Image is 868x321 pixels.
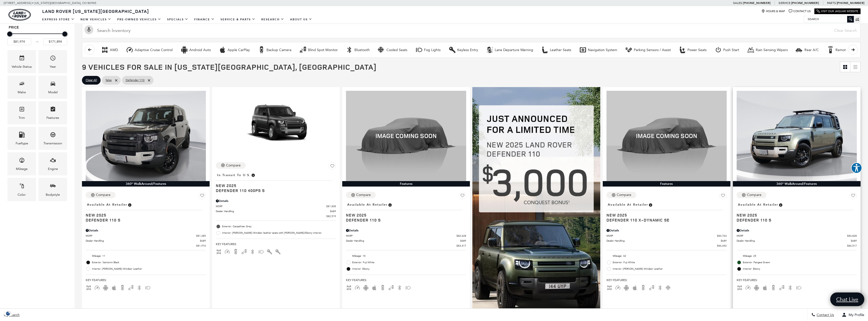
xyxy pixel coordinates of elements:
[216,209,330,213] span: Dealer Handling
[632,286,638,289] span: Apple Car-Play
[308,48,338,52] div: Blind Spot Monitor
[606,277,727,283] span: Key Features :
[38,50,67,73] div: YearYear
[848,45,858,55] button: scroll right
[744,45,791,55] button: Rain Sensing WipersRain Sensing Wipers
[745,286,751,289] span: Adaptive Cruise Control
[352,260,466,265] span: Exterior: Fuji White
[456,244,466,248] span: $83,317
[7,127,36,150] div: FueltypeFueltype
[386,48,407,52] div: Cooled Seats
[388,202,392,207] span: Vehicle is in stock and ready for immediate delivery. Due to demand, availability is subject to c...
[16,166,28,172] div: Mileage
[715,46,722,54] div: Push Start
[86,218,202,223] span: Defender 110 S
[648,202,653,207] span: Vehicle is in stock and ready for immediate delivery. Due to demand, availability is subject to c...
[19,156,25,166] span: Mileage
[251,172,255,178] span: Vehicle has shipped from factory of origin. Estimated time of delivery to Retailer is on average ...
[346,244,466,248] a: $83,317
[19,79,25,90] span: Make
[241,250,247,253] span: Blind Spot Monitor
[787,286,793,289] span: Bluetooth
[615,286,621,289] span: Adaptive Cruise Control
[9,25,66,30] h5: Price
[606,201,727,223] a: Available at RetailerNew 2025Defender 110 X-Dynamic SE
[4,1,96,5] a: [STREET_ADDRESS] • [US_STATE][GEOGRAPHIC_DATA], CO 80905
[413,45,443,55] button: Fog LightsFog Lights
[164,15,191,24] a: Specials
[354,48,370,52] div: Bluetooth
[110,48,118,52] div: AWD
[617,193,631,197] div: Compare
[86,201,206,223] a: Available at RetailerNew 2025Defender 110 S
[127,202,132,207] span: Vehicle is in stock and ready for immediate delivery. Due to demand, availability is subject to c...
[216,204,326,208] span: MSRP
[346,228,466,233] div: Pricing Details - Defender 110 S
[723,48,739,52] div: Push Start
[275,250,281,253] span: Keyless Entry
[178,45,214,55] button: Android AutoAndroid Auto
[354,286,360,289] span: Adaptive Cruise Control
[849,192,857,201] button: Save Vehicle
[606,218,723,223] span: Defender 110 X-Dynamic SE
[297,45,340,55] button: Blind Spot MonitorBlind Spot Monitor
[250,250,256,253] span: Bluetooth
[550,48,571,52] div: Leather Seats
[86,77,97,83] span: Clear All
[7,76,36,99] div: MakeMake
[82,181,210,187] div: 360° WalkAround/Features
[747,193,761,197] div: Compare
[346,277,466,283] span: Key Features :
[216,204,336,208] a: MSRP $81,830
[87,202,127,207] span: Available at Retailer
[86,239,200,243] span: Dealer Handling
[82,23,861,38] input: Search Inventory
[835,48,856,52] div: Remote Start
[459,192,466,201] button: Save Vehicle
[737,239,851,243] span: Dealer Handling
[827,1,836,5] span: Parts
[226,163,241,168] div: Compare
[405,286,411,289] span: Fog Lights
[19,182,25,192] span: Color
[85,45,95,55] button: scroll left
[233,250,239,253] span: Backup Camera
[216,183,332,188] span: New 2025
[7,152,36,175] div: MileageMileage
[218,15,258,24] a: Service & Parts
[329,162,336,172] button: Save Vehicle
[2,311,14,316] section: Click to Open Cookie Consent Modal
[603,181,730,187] div: Features
[676,45,709,55] button: Power SeatsPower Seats
[495,48,533,52] div: Lane Departure Warning
[719,192,727,201] button: Save Vehicle
[743,266,857,271] span: Interior: Ebony
[606,239,721,243] span: Dealer Handling
[86,192,115,198] button: Compare Vehicle
[415,46,423,54] div: Fog Lights
[804,16,854,22] input: Search
[287,15,315,24] a: About Us
[216,45,253,55] button: Apple CarPlayApple CarPlay
[101,46,109,54] div: AWD
[824,45,859,55] button: Remote StartRemote Start
[39,15,315,24] nav: Main Navigation
[346,286,352,289] span: AWD
[347,202,388,207] span: Available at Retailer
[181,46,188,54] div: Android Auto
[613,260,727,265] span: Exterior: Fuji White
[356,193,371,197] div: Compare
[216,188,332,193] span: Defender 110 400PS S
[8,9,31,21] a: land-rover
[737,213,853,218] span: New 2025
[576,45,620,55] button: Navigation SystemNavigation System
[743,1,770,5] a: [PHONE_NUMBER]
[19,130,25,141] span: Fueltype
[851,162,862,174] aside: Accessibility Help Desk
[743,260,857,265] span: Exterior: Pangea Green
[804,48,819,52] div: Rear A/C
[761,9,785,13] a: Hours & Map
[649,286,655,289] span: Blind Spot Monitor
[606,228,727,233] div: Pricing Details - Defender 110 X-Dynamic SE
[19,105,25,115] span: Trim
